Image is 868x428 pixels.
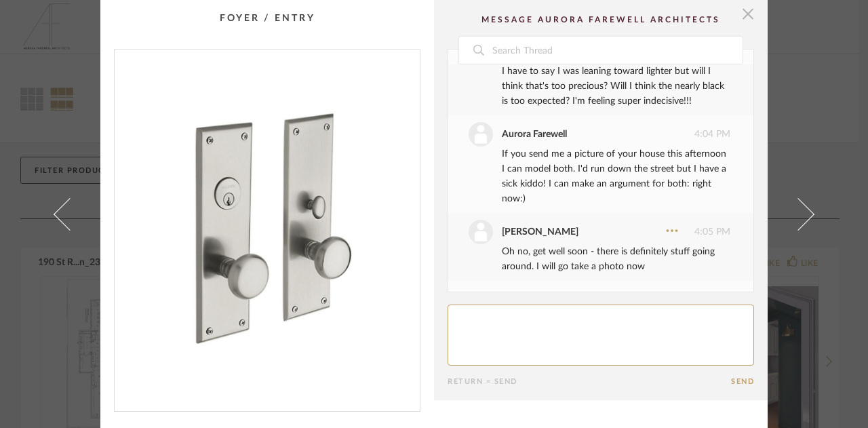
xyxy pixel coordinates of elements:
[115,50,420,400] img: 57563424-226d-4338-8a33-fc2cbfad6a86_1000x1000.jpg
[502,64,730,109] div: I have to say I was leaning toward lighter but will I think that's too precious? Will I think the...
[491,37,743,64] input: Search Thread
[502,225,578,239] div: [PERSON_NAME]
[469,122,730,147] div: 4:04 PM
[448,377,731,386] div: Return = Send
[469,220,730,244] div: 4:05 PM
[115,50,420,400] div: 0
[502,127,567,142] div: Aurora Farewell
[502,147,730,206] div: If you send me a picture of your house this afternoon I can model both. I'd run down the street b...
[731,377,754,386] button: Send
[502,244,730,274] div: Oh no, get well soon - there is definitely stuff going around. I will go take a photo now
